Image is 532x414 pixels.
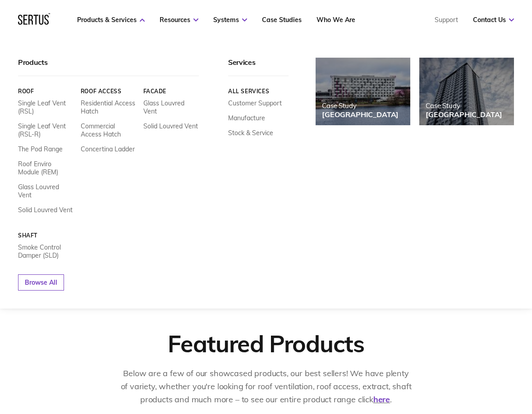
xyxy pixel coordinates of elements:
[81,88,137,95] a: Roof Access
[322,101,399,110] div: Case Study
[426,101,502,110] div: Case Study
[473,16,514,24] a: Contact Us
[143,99,199,115] a: Glass Louvred Vent
[419,58,514,125] a: Case Study[GEOGRAPHIC_DATA]
[18,183,74,199] a: Glass Louvred Vent
[18,99,74,115] a: Single Leaf Vent (RSL)
[77,16,145,24] a: Products & Services
[168,329,364,358] div: Featured Products
[18,243,74,259] a: Smoke Control Damper (SLD)
[18,160,74,176] a: Roof Enviro Module (REM)
[81,145,135,153] a: Concertina Ladder
[18,274,64,291] a: Browse All
[316,16,355,24] a: Who We Are
[18,232,74,239] a: Shaft
[262,16,302,24] a: Case Studies
[426,110,502,119] div: [GEOGRAPHIC_DATA]
[18,88,74,95] a: Roof
[18,206,73,214] a: Solid Louvred Vent
[81,122,137,138] a: Commercial Access Hatch
[81,99,137,115] a: Residential Access Hatch
[228,88,289,95] a: All services
[228,58,289,76] div: Services
[370,309,532,414] iframe: Chat Widget
[213,16,247,24] a: Systems
[228,129,273,137] a: Stock & Service
[119,367,413,406] p: Below are a few of our showcased products, our best sellers! We have plenty of variety, whether y...
[18,58,199,76] div: Products
[143,88,199,95] a: Facade
[316,58,410,125] a: Case Study[GEOGRAPHIC_DATA]
[228,114,265,122] a: Manufacture
[18,122,74,138] a: Single Leaf Vent (RSL-R)
[435,16,458,24] a: Support
[18,145,63,153] a: The Pod Range
[143,122,198,130] a: Solid Louvred Vent
[228,99,282,107] a: Customer Support
[322,110,399,119] div: [GEOGRAPHIC_DATA]
[160,16,198,24] a: Resources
